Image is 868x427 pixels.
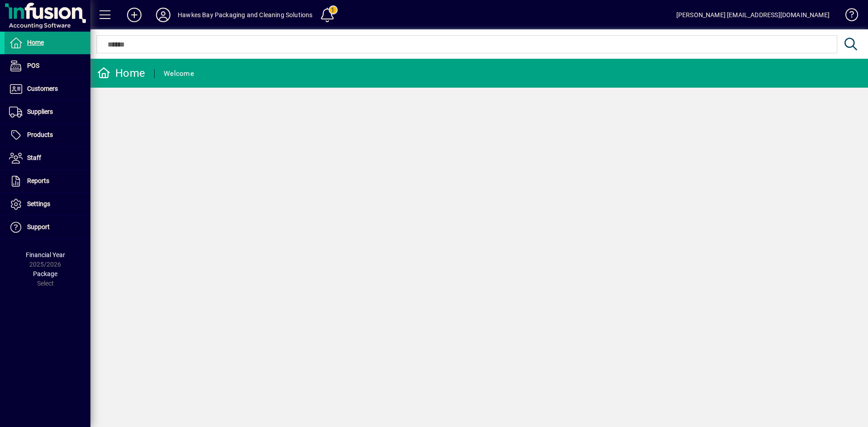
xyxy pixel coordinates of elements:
span: Staff [27,154,41,161]
div: Welcome [164,66,194,81]
span: Home [27,39,44,46]
span: Package [33,270,57,277]
button: Profile [149,7,178,23]
span: Reports [27,177,49,184]
span: Customers [27,85,58,92]
a: Products [5,124,90,146]
div: Home [97,66,145,80]
span: Settings [27,200,50,207]
div: Hawkes Bay Packaging and Cleaning Solutions [178,8,313,22]
span: Support [27,223,50,230]
a: Reports [5,170,90,192]
a: Settings [5,193,90,216]
a: POS [5,55,90,77]
a: Staff [5,147,90,169]
a: Customers [5,78,90,100]
span: Suppliers [27,108,53,115]
a: Knowledge Base [839,2,857,31]
span: POS [27,62,39,69]
span: Products [27,131,53,138]
div: [PERSON_NAME] [EMAIL_ADDRESS][DOMAIN_NAME] [676,8,830,22]
button: Add [120,7,149,23]
span: Financial Year [26,251,65,258]
a: Suppliers [5,101,90,123]
a: Support [5,216,90,239]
